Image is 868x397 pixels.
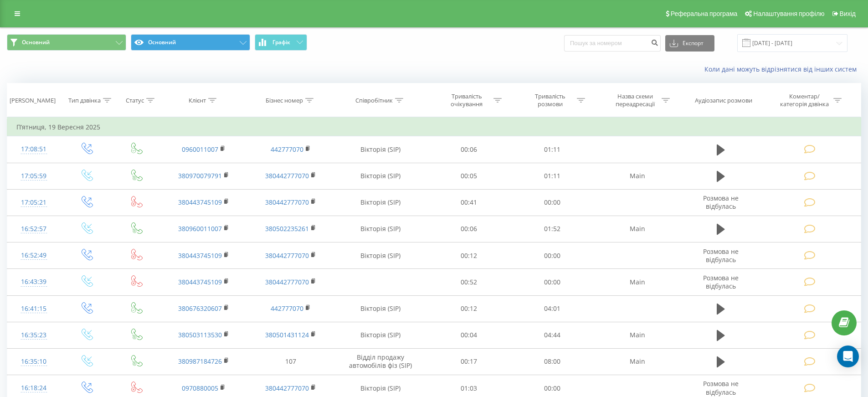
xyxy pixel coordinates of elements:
td: Main [594,322,680,348]
a: 380987184726 [178,357,222,366]
td: Вікторія (SIP) [334,242,427,269]
td: 00:00 [511,242,594,269]
td: 00:04 [427,322,511,348]
div: Коментар/категорія дзвінка [778,93,831,108]
td: 08:00 [511,348,594,375]
div: 17:05:21 [16,194,51,211]
div: Назва схеми переадресації [611,93,659,108]
a: 380442777070 [265,384,309,392]
div: 17:05:59 [16,167,51,185]
td: 00:00 [511,269,594,295]
td: 00:12 [427,295,511,322]
a: 380501431124 [265,330,309,339]
span: Реферальна програма [671,10,738,17]
a: 380960011007 [178,224,222,233]
div: 16:35:10 [16,353,51,371]
div: Тривалість очікування [442,93,491,108]
div: Бізнес номер [266,97,303,104]
td: 00:06 [427,216,511,242]
td: Вікторія (SIP) [334,322,427,348]
div: 16:35:23 [16,326,51,344]
td: 00:41 [427,189,511,216]
a: 442777070 [271,304,303,313]
div: Аудіозапис розмови [695,97,752,104]
a: 0970880005 [182,384,218,392]
td: Вікторія (SIP) [334,189,427,216]
a: 380443745109 [178,251,222,260]
a: Коли дані можуть відрізнятися вiд інших систем [704,65,861,73]
input: Пошук за номером [564,35,661,52]
td: Main [594,348,680,375]
a: 442777070 [271,145,303,154]
td: 00:05 [427,163,511,189]
div: Статус [126,97,144,104]
td: Вікторія (SIP) [334,216,427,242]
a: 380442777070 [265,171,309,180]
span: Розмова не відбулась [703,379,739,396]
div: Клієнт [189,97,206,104]
div: Open Intercom Messenger [837,345,859,367]
div: 16:18:24 [16,379,51,397]
td: 01:52 [511,216,594,242]
a: 380676320607 [178,304,222,313]
div: 16:43:39 [16,273,51,291]
div: 16:52:57 [16,220,51,238]
div: 16:41:15 [16,300,51,318]
button: Графік [255,34,307,51]
div: Тривалість розмови [526,93,575,108]
a: 380503113530 [178,330,222,339]
div: 16:52:49 [16,247,51,264]
button: Основний [7,34,126,51]
td: П’ятниця, 19 Вересня 2025 [7,118,861,136]
div: 17:08:51 [16,140,51,158]
td: Main [594,269,680,295]
td: Main [594,163,680,189]
a: 380443745109 [178,278,222,286]
button: Експорт [665,35,714,52]
a: 0960011007 [182,145,218,154]
span: Розмова не відбулась [703,194,739,211]
a: 380502235261 [265,224,309,233]
a: 380442777070 [265,251,309,260]
td: Вікторія (SIP) [334,136,427,163]
span: Графік [272,39,290,46]
td: 01:11 [511,163,594,189]
td: 00:00 [511,189,594,216]
td: Main [594,216,680,242]
div: [PERSON_NAME] [10,97,56,104]
a: 380442777070 [265,278,309,286]
span: Вихід [840,10,856,17]
div: Співробітник [355,97,393,104]
td: Відділ продажу автомобілів фіз (SIP) [334,348,427,375]
div: Тип дзвінка [68,97,101,104]
span: Налаштування профілю [753,10,824,17]
button: Основний [131,34,250,51]
td: 01:11 [511,136,594,163]
td: 00:17 [427,348,511,375]
td: Вікторія (SIP) [334,295,427,322]
td: 04:44 [511,322,594,348]
span: Основний [22,39,50,46]
td: 00:12 [427,242,511,269]
td: 00:06 [427,136,511,163]
td: 107 [247,348,334,375]
td: 04:01 [511,295,594,322]
a: 380970079791 [178,171,222,180]
a: 380442777070 [265,198,309,206]
a: 380443745109 [178,198,222,206]
span: Розмова не відбулась [703,247,739,264]
td: Вікторія (SIP) [334,163,427,189]
td: 00:52 [427,269,511,295]
span: Розмова не відбулась [703,273,739,290]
